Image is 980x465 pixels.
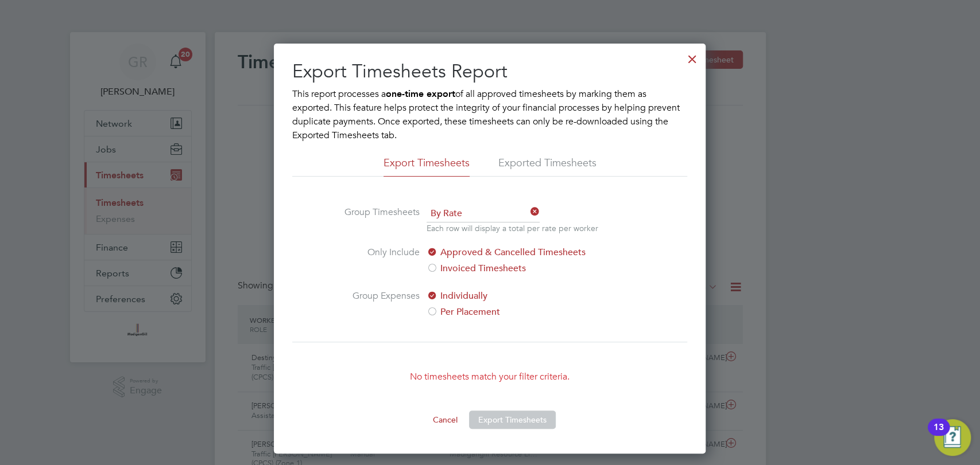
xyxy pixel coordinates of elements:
[386,88,455,99] b: one-time export
[427,289,619,303] label: Individually
[427,222,598,234] p: Each row will display a total per rate per worker
[934,419,971,456] button: Open Resource Center, 13 new notifications
[334,289,420,319] label: Group Expenses
[427,261,619,275] label: Invoiced Timesheets
[427,205,540,222] span: By Rate
[334,245,420,275] label: Only Include
[424,411,467,429] button: Cancel
[292,60,687,84] h2: Export Timesheets Report
[498,156,596,177] li: Exported Timesheets
[384,156,470,177] li: Export Timesheets
[334,205,420,232] label: Group Timesheets
[427,305,619,319] label: Per Placement
[469,411,556,429] button: Export Timesheets
[933,427,944,442] div: 13
[292,370,687,384] p: No timesheets match your filter criteria.
[292,87,687,142] p: This report processes a of all approved timesheets by marking them as exported. This feature help...
[427,245,619,259] label: Approved & Cancelled Timesheets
